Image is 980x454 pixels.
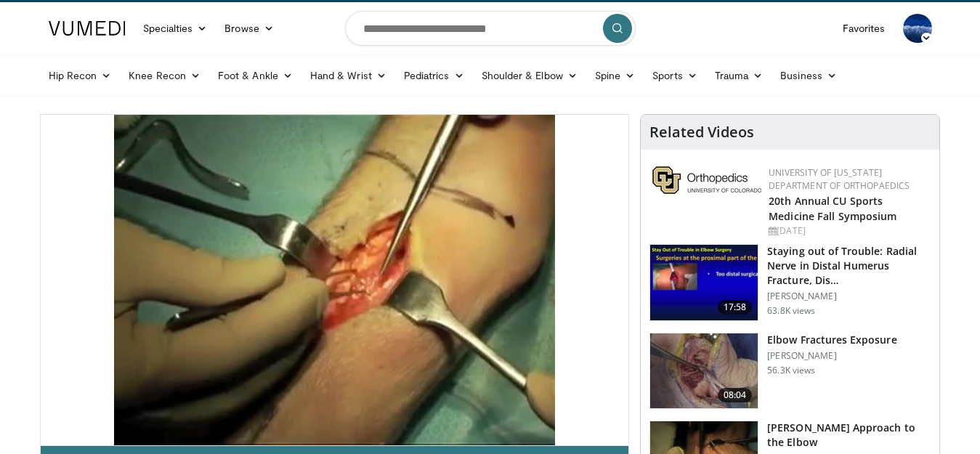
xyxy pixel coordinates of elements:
img: heCDP4pTuni5z6vX4xMDoxOjBrO-I4W8_11.150x105_q85_crop-smart_upscale.jpg [650,333,758,409]
span: 17:58 [718,300,753,315]
a: Browse [216,14,283,43]
img: Avatar [903,14,932,43]
input: Search topics, interventions [345,11,636,46]
a: Hip Recon [40,61,121,90]
a: Shoulder & Elbow [473,61,586,90]
video-js: Video Player [41,115,629,446]
img: VuMedi Logo [49,21,126,36]
h4: Related Videos [649,123,754,141]
a: Hand & Wrist [301,61,395,90]
a: Foot & Ankle [209,61,301,90]
span: 08:04 [718,388,753,402]
h3: Elbow Fractures Exposure [767,333,896,347]
a: Favorites [834,14,894,43]
p: [PERSON_NAME] [767,291,931,302]
a: 17:58 Staying out of Trouble: Radial Nerve in Distal Humerus Fracture, Dis… [PERSON_NAME] 63.8K v... [649,244,931,321]
a: 08:04 Elbow Fractures Exposure [PERSON_NAME] 56.3K views [649,333,931,410]
h3: [PERSON_NAME] Approach to the Elbow [767,421,931,450]
p: [PERSON_NAME] [767,350,896,362]
img: 355603a8-37da-49b6-856f-e00d7e9307d3.png.150x105_q85_autocrop_double_scale_upscale_version-0.2.png [652,166,761,194]
a: University of [US_STATE] Department of Orthopaedics [769,166,910,192]
a: Specialties [134,14,216,43]
a: Knee Recon [120,61,209,90]
a: Spine [586,61,644,90]
div: [DATE] [769,224,928,238]
p: 56.3K views [767,365,815,376]
a: 20th Annual CU Sports Medicine Fall Symposium [769,194,896,223]
a: Business [772,61,846,90]
h3: Staying out of Trouble: Radial Nerve in Distal Humerus Fracture, Dis… [767,244,931,288]
a: Sports [644,61,706,90]
img: Q2xRg7exoPLTwO8X4xMDoxOjB1O8AjAz_1.150x105_q85_crop-smart_upscale.jpg [650,245,758,320]
p: 63.8K views [767,305,815,317]
a: Pediatrics [395,61,473,90]
a: Trauma [706,61,772,90]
